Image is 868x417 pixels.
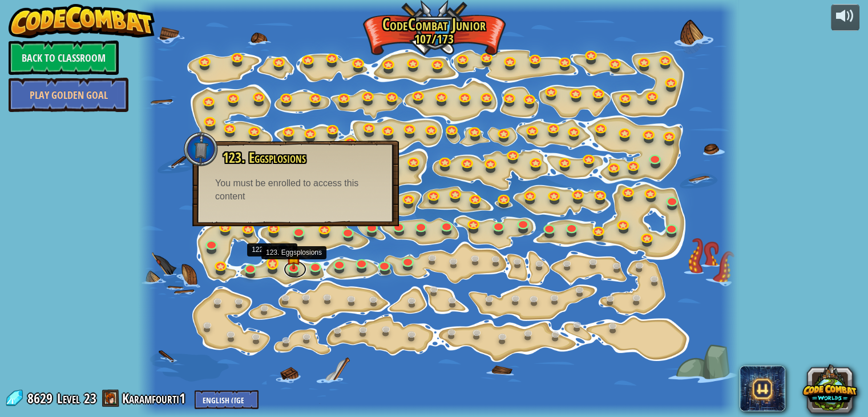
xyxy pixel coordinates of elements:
[831,4,859,31] button: Adjust volume
[57,389,80,408] span: Level
[9,78,128,112] a: Play Golden Goal
[286,244,301,270] img: level-banner-started.png
[27,389,56,407] span: 8629
[215,177,376,203] div: You must be enrolled to access this content
[9,41,119,75] a: Back to Classroom
[84,389,96,407] span: 23
[223,148,306,167] span: 123. Eggsplosions
[9,4,155,38] img: CodeCombat - Learn how to code by playing a game
[122,389,189,407] a: Karamfourti1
